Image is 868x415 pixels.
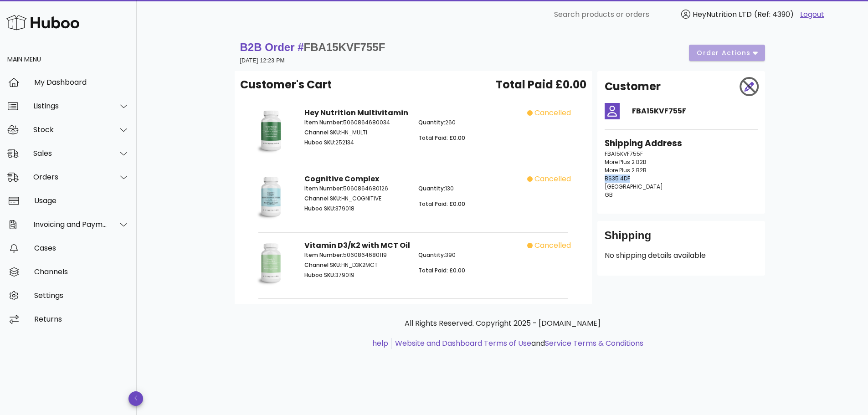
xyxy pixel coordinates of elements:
span: BS35 4DF [605,174,630,182]
small: [DATE] 12:23 PM [240,57,285,64]
span: Huboo SKU: [304,205,335,212]
span: Customer's Cart [240,77,332,93]
div: Listings [33,102,108,110]
span: Channel SKU: [304,261,341,269]
div: Stock [33,125,108,134]
li: and [392,338,643,349]
h2: Customer [605,78,661,95]
span: cancelled [534,240,571,251]
p: 5060864680126 [304,184,408,193]
span: Channel SKU: [304,195,341,202]
strong: Cognitive Complex [304,174,379,184]
span: Total Paid £0.00 [496,77,586,93]
div: Orders [33,173,108,181]
span: Quantity: [418,251,445,259]
p: All Rights Reserved. Copyright 2025 - [DOMAIN_NAME] [242,318,763,329]
a: help [372,338,388,348]
p: 130 [418,184,522,193]
span: (Ref: 4390) [754,9,794,20]
span: Huboo SKU: [304,138,335,146]
a: Service Terms & Conditions [545,338,643,348]
a: Website and Dashboard Terms of Use [395,338,531,348]
p: HN_D3K2MCT [304,261,408,269]
p: 5060864680119 [304,251,408,259]
div: Channels [34,267,129,276]
img: Product Image [247,108,293,154]
span: Quantity: [418,184,445,192]
span: Item Number: [304,251,343,259]
h4: FBA15KVF755F [632,106,758,117]
span: Total Paid: £0.00 [418,266,465,274]
a: Logout [800,9,824,20]
div: Returns [34,315,129,323]
div: Invoicing and Payments [33,220,108,229]
span: cancelled [534,108,571,118]
p: HN_MULTI [304,128,408,137]
span: FBA15KVF755F [304,41,385,53]
div: Usage [34,196,129,205]
span: Quantity: [418,118,445,126]
span: More Plus 2 B2B [605,166,647,174]
span: GB [605,191,613,199]
span: Huboo SKU: [304,271,335,279]
span: FBA15KVF755F [605,150,643,158]
span: Item Number: [304,118,343,126]
strong: Vitamin D3/K2 with MCT Oil [304,240,410,251]
div: Shipping [605,228,758,250]
p: HN_COGNITIVE [304,195,408,203]
span: Item Number: [304,184,343,192]
strong: B2B Order # [240,41,385,53]
p: 260 [418,118,522,127]
div: Cases [34,244,129,252]
span: [GEOGRAPHIC_DATA] [605,183,663,190]
p: 390 [418,251,522,259]
strong: Hey Nutrition Multivitamin [304,108,408,118]
div: My Dashboard [34,78,129,87]
img: Product Image [247,174,293,220]
span: Channel SKU: [304,128,341,136]
div: Settings [34,291,129,300]
img: Huboo Logo [6,13,79,32]
span: Total Paid: £0.00 [418,134,465,142]
p: No shipping details available [605,250,758,261]
h3: Shipping Address [605,137,758,150]
p: 252134 [304,138,408,147]
img: Product Image [247,240,293,286]
p: 379019 [304,271,408,279]
span: Total Paid: £0.00 [418,200,465,208]
p: 5060864680034 [304,118,408,127]
span: cancelled [534,174,571,184]
div: Sales [33,149,108,158]
span: More Plus 2 B2B [605,158,647,166]
p: 379018 [304,205,408,213]
span: HeyNutrition LTD [693,9,752,20]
